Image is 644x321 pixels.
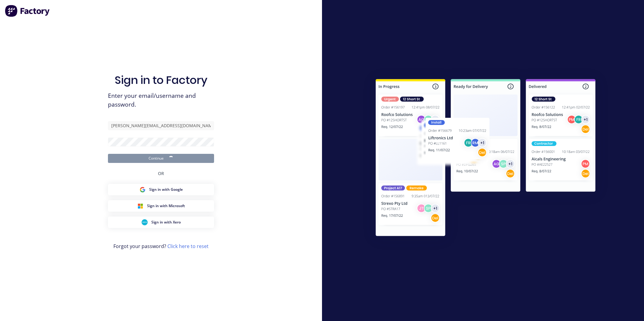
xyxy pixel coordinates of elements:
a: Click here to reset [167,243,209,250]
img: Sign in [362,67,609,250]
span: Enter your email/username and password. [108,91,214,109]
img: Google Sign in [139,187,146,193]
img: Microsoft Sign in [137,203,143,209]
button: Google Sign inSign in with Google [108,184,214,195]
span: Forgot your password? [113,243,209,250]
img: Xero Sign in [142,219,148,225]
button: Microsoft Sign inSign in with Microsoft [108,200,214,212]
button: Xero Sign inSign in with Xero [108,217,214,228]
span: Sign in with Xero [151,220,181,225]
h1: Sign in to Factory [115,74,207,87]
img: Factory [5,5,50,17]
span: Sign in with Microsoft [147,203,185,209]
button: Continue [108,154,214,163]
div: OR [158,163,164,184]
input: Email/Username [108,121,214,130]
span: Sign in with Google [149,187,183,192]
